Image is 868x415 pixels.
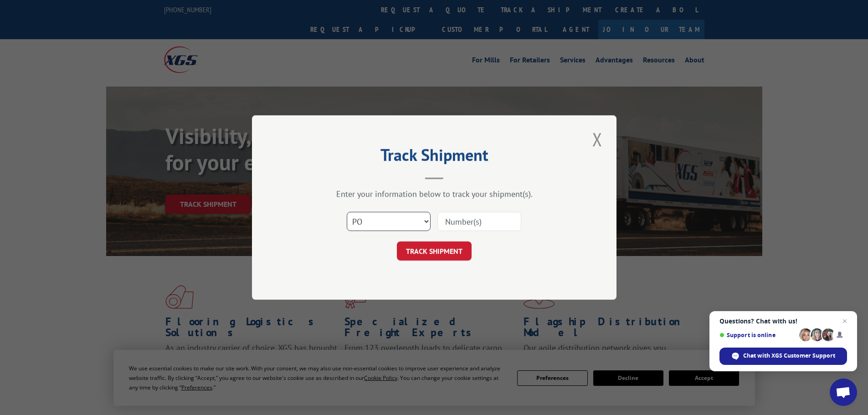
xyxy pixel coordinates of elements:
[437,212,521,231] input: Number(s)
[590,127,605,152] button: Close modal
[719,318,847,325] span: Questions? Chat with us!
[719,332,796,338] span: Support is online
[743,352,835,360] span: Chat with XGS Customer Support
[298,189,571,199] div: Enter your information below to track your shipment(s).
[719,348,847,365] span: Chat with XGS Customer Support
[298,149,571,166] h2: Track Shipment
[830,379,857,406] a: Open chat
[397,241,472,261] button: TRACK SHIPMENT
